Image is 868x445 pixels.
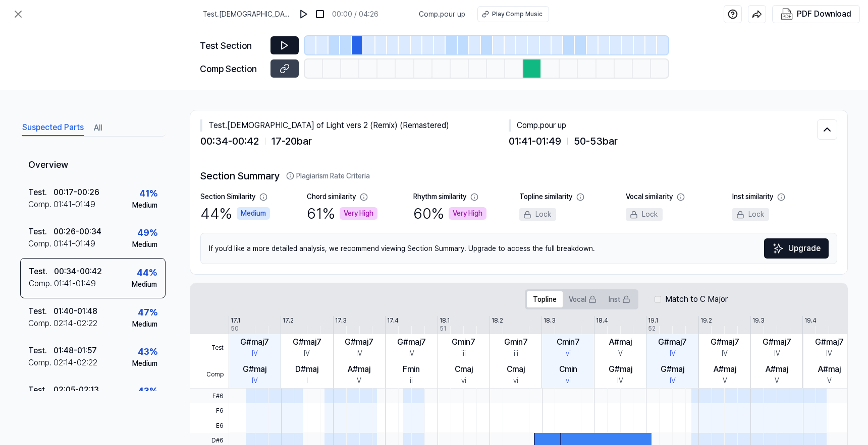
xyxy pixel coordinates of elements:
[53,238,95,250] div: 01:41 - 01:49
[648,316,658,325] div: 19.1
[299,9,309,19] img: play
[781,8,793,20] img: PDF Download
[28,305,53,317] div: Test .
[332,9,378,20] div: 00:00 / 04:26
[658,336,687,348] div: G#maj7
[700,316,712,325] div: 19.2
[419,9,465,20] span: Comp . pour up
[307,192,356,202] div: Chord similarity
[200,202,270,225] div: 44 %
[477,6,549,22] a: Play Comp Music
[138,305,157,319] div: 47 %
[295,363,318,375] div: D#maj
[345,336,373,348] div: G#maj7
[28,345,53,357] div: Test .
[28,384,53,396] div: Test .
[544,316,556,325] div: 18.3
[231,324,239,333] div: 50
[504,336,528,348] div: Gmin7
[513,375,518,386] div: vi
[335,316,347,325] div: 17.3
[509,134,561,149] span: 01:41 - 01:49
[797,8,851,21] div: PDF Download
[53,384,99,396] div: 02:05 - 02:13
[53,317,97,330] div: 02:14 - 02:22
[190,361,229,389] span: Comp
[711,336,739,348] div: G#maj7
[340,207,377,220] div: Very High
[94,120,102,136] button: All
[492,316,503,325] div: 18.2
[648,324,656,333] div: 52
[53,199,95,211] div: 01:41 - 01:49
[28,226,53,238] div: Test .
[138,384,157,398] div: 43 %
[752,9,762,19] img: share
[519,208,556,221] div: Lock
[240,336,269,348] div: G#maj7
[403,363,420,375] div: Fmin
[449,207,486,220] div: Very High
[596,316,608,325] div: 18.4
[527,291,563,307] button: Topline
[132,358,157,369] div: Medium
[293,336,321,348] div: G#maj7
[665,293,728,305] label: Match to C Major
[231,316,240,325] div: 17.1
[53,305,97,317] div: 01:40 - 01:48
[764,238,829,259] a: SparklesUpgrade
[723,375,727,386] div: V
[203,9,292,20] span: Test . [DEMOGRAPHIC_DATA] of Light vers 2 (Remix) (Remastered)
[357,375,361,386] div: V
[307,202,377,225] div: 61 %
[387,316,399,325] div: 17.4
[618,348,623,359] div: V
[28,186,53,199] div: Test .
[137,226,157,239] div: 49 %
[200,119,509,132] div: Test . [DEMOGRAPHIC_DATA] of Light vers 2 (Remix) (Remastered)
[200,134,259,149] span: 00:34 - 00:42
[356,348,362,359] div: IV
[200,168,837,183] h2: Section Summary
[132,319,157,330] div: Medium
[440,324,446,333] div: 51
[132,239,157,250] div: Medium
[507,363,525,375] div: Cmaj
[200,62,264,76] div: Comp Section
[574,134,618,149] span: 50 - 53 bar
[815,336,844,348] div: G#maj7
[779,6,853,23] button: PDF Download
[826,348,832,359] div: IV
[54,266,102,278] div: 00:34 - 00:42
[397,336,426,348] div: G#maj7
[410,375,413,386] div: ii
[53,357,97,369] div: 02:14 - 02:22
[514,348,518,359] div: iii
[28,317,53,330] div: Comp .
[559,363,577,375] div: Cmin
[728,9,738,19] img: help
[509,119,817,132] div: Comp . pour up
[519,192,572,202] div: Topline similarity
[132,200,157,211] div: Medium
[408,348,414,359] div: IV
[461,375,466,386] div: vi
[348,363,370,375] div: A#maj
[28,357,53,369] div: Comp .
[252,375,258,386] div: IV
[557,336,580,348] div: Cmin7
[818,363,841,375] div: A#maj
[764,238,829,259] button: Upgrade
[315,9,325,19] img: stop
[237,207,270,220] div: Medium
[626,208,663,221] div: Lock
[190,403,229,418] span: F6
[22,120,84,136] button: Suspected Parts
[626,192,673,202] div: Vocal similarity
[272,134,312,149] span: 17 - 20 bar
[28,199,53,211] div: Comp .
[566,375,571,386] div: vi
[661,363,684,375] div: G#maj
[714,363,736,375] div: A#maj
[252,348,258,359] div: IV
